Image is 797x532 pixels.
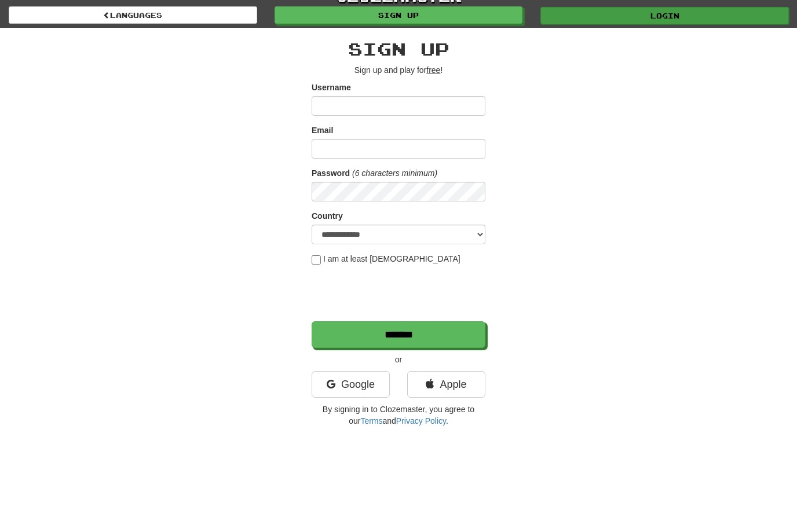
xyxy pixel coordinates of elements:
label: I am at least [DEMOGRAPHIC_DATA] [312,255,460,266]
label: Password [312,169,350,181]
h2: Sign up [312,41,485,60]
iframe: reCAPTCHA [312,272,488,317]
u: free [426,67,440,76]
label: Email [312,126,333,138]
a: Languages [9,8,257,25]
p: Sign up and play for ! [312,66,485,78]
a: Sign up [275,8,523,25]
label: Username [312,83,351,95]
p: By signing in to Clozemaster, you agree to our and . [312,405,485,428]
a: Terms [360,418,382,427]
p: or [312,355,485,367]
a: Apple [407,373,485,399]
a: Login [540,9,789,26]
input: I am at least [DEMOGRAPHIC_DATA] [312,257,321,266]
em: (6 characters minimum) [352,170,437,179]
a: Google [312,373,390,399]
a: Privacy Policy [396,418,446,427]
label: Country [312,212,343,223]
